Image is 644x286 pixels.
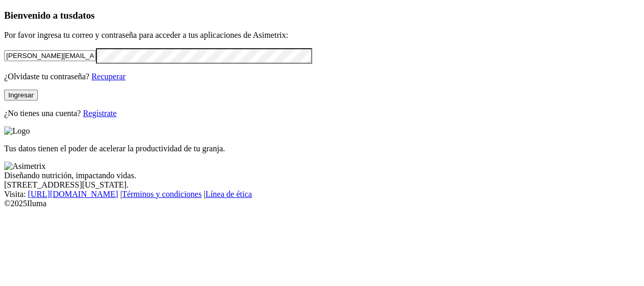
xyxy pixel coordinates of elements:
[4,126,30,136] img: Logo
[4,199,640,208] div: © 2025 Iluma
[4,90,38,101] button: Ingresar
[4,162,46,171] img: Asimetrix
[4,50,96,61] input: Tu correo
[4,171,640,180] div: Diseñando nutrición, impactando vidas.
[4,72,640,81] p: ¿Olvidaste tu contraseña?
[4,31,640,40] p: Por favor ingresa tu correo y contraseña para acceder a tus aplicaciones de Asimetrix:
[4,190,640,199] div: Visita : | |
[73,10,95,21] span: datos
[4,109,640,118] p: ¿No tienes una cuenta?
[91,72,125,81] a: Recuperar
[4,144,640,153] p: Tus datos tienen el poder de acelerar la productividad de tu granja.
[28,190,118,198] a: [URL][DOMAIN_NAME]
[4,10,640,21] h3: Bienvenido a tus
[122,190,202,198] a: Términos y condiciones
[4,180,640,190] div: [STREET_ADDRESS][US_STATE].
[205,190,252,198] a: Línea de ética
[83,109,117,118] a: Regístrate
